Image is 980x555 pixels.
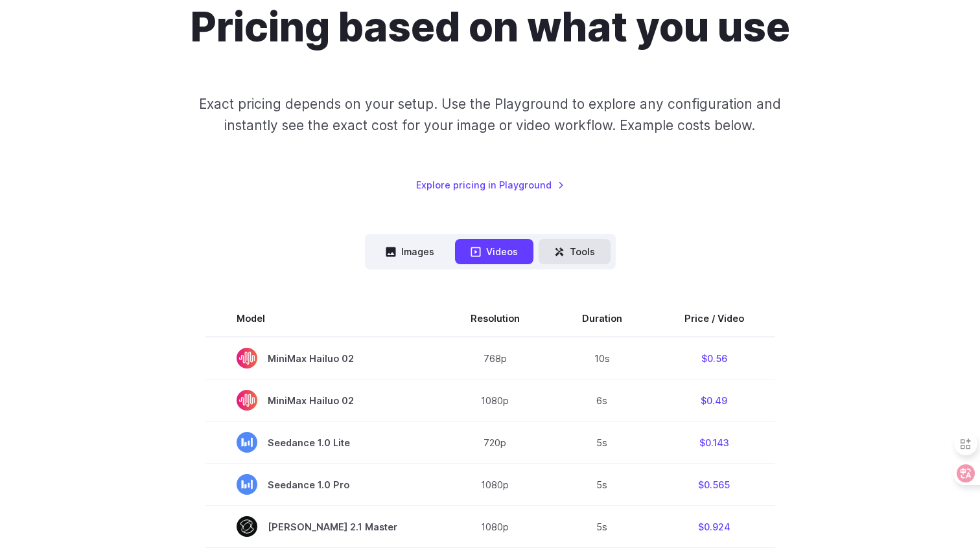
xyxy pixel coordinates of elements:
[653,337,775,379] td: $0.56
[370,239,450,264] button: Images
[205,300,439,337] th: Model
[653,464,775,506] td: $0.565
[653,506,775,548] td: $0.924
[237,516,408,537] span: [PERSON_NAME] 2.1 Master
[174,93,806,137] p: Exact pricing depends on your setup. Use the Playground to explore any configuration and instantl...
[439,506,551,548] td: 1080p
[551,422,653,464] td: 5s
[439,422,551,464] td: 720p
[439,337,551,379] td: 768p
[237,474,408,495] span: Seedance 1.0 Pro
[551,300,653,337] th: Duration
[237,348,408,368] span: MiniMax Hailuo 02
[539,239,611,264] button: Tools
[653,379,775,422] td: $0.49
[551,506,653,548] td: 5s
[551,379,653,422] td: 6s
[439,300,551,337] th: Resolution
[551,464,653,506] td: 5s
[237,390,408,411] span: MiniMax Hailuo 02
[191,3,790,52] h1: Pricing based on what you use
[237,432,408,453] span: Seedance 1.0 Lite
[551,337,653,379] td: 10s
[439,379,551,422] td: 1080p
[653,300,775,337] th: Price / Video
[653,422,775,464] td: $0.143
[439,464,551,506] td: 1080p
[455,239,533,264] button: Videos
[416,177,565,192] a: Explore pricing in Playground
